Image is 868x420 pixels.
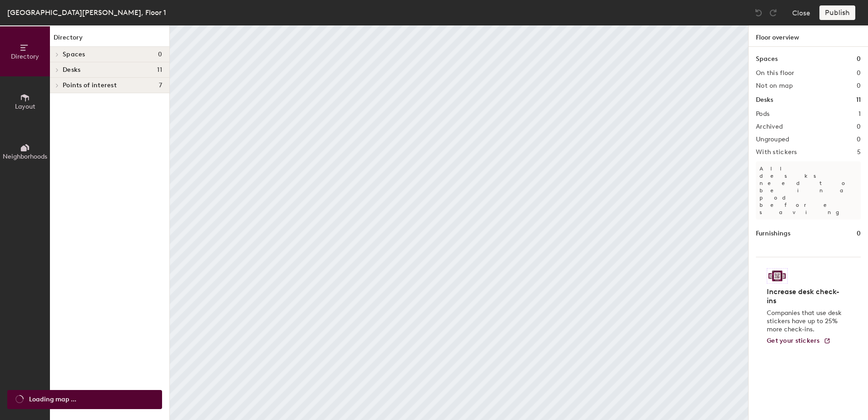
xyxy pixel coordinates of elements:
h1: Directory [50,33,169,47]
span: Neighborhoods [3,153,47,160]
span: Desks [63,66,80,74]
h2: Archived [756,123,783,130]
h2: 0 [857,123,861,130]
h1: 0 [857,229,861,239]
img: Sticker logo [767,268,788,284]
span: Points of interest [63,82,117,89]
span: 7 [159,82,162,89]
h2: Not on map [756,82,793,90]
h1: Desks [756,95,773,105]
h2: On this floor [756,70,794,77]
p: Companies that use desk stickers have up to 25% more check-ins. [767,309,844,334]
span: Layout [15,103,35,110]
span: Get your stickers [767,337,820,345]
h2: Ungrouped [756,136,789,143]
h2: With stickers [756,149,797,156]
p: All desks need to be in a pod before saving [756,161,861,220]
span: Directory [11,53,39,60]
span: Loading map ... [29,395,76,405]
h2: 0 [857,70,861,77]
a: Get your stickers [767,337,831,345]
div: [GEOGRAPHIC_DATA][PERSON_NAME], Floor 1 [7,7,166,18]
h2: 0 [857,136,861,143]
span: 0 [158,51,162,58]
h1: 11 [856,95,861,105]
img: Redo [769,8,778,17]
h2: 0 [857,82,861,90]
button: Close [792,5,810,20]
h1: 0 [857,54,861,64]
h2: 5 [857,149,861,156]
h4: Increase desk check-ins [767,287,844,305]
h2: 1 [858,110,861,118]
h1: Floor overview [749,25,868,47]
img: Undo [754,8,763,17]
h1: Spaces [756,54,778,64]
h2: Pods [756,110,769,118]
span: 11 [157,66,162,74]
span: Spaces [63,51,85,58]
h1: Furnishings [756,229,790,239]
canvas: Map [170,25,748,420]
